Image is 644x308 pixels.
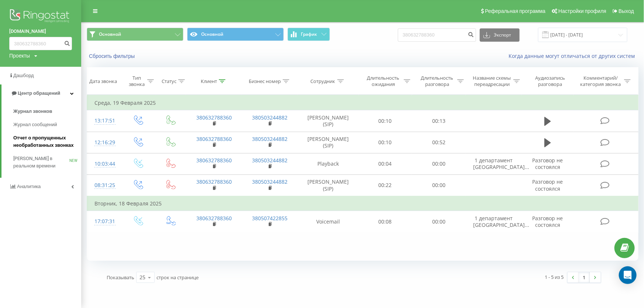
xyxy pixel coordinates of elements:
[480,28,520,42] button: Экспорт
[298,153,358,174] td: Playback
[128,75,145,87] div: Тип звонка
[156,274,199,281] span: строк на странице
[419,75,456,87] div: Длительность разговора
[87,196,638,211] td: Вторник, 18 Февраля 2025
[9,7,72,26] img: Ringostat logo
[472,75,512,87] div: Название схемы переадресации
[94,214,114,229] div: 17:07:31
[162,78,176,84] div: Статус
[358,110,412,132] td: 00:10
[358,153,412,174] td: 00:04
[619,8,634,14] span: Выход
[107,274,134,281] span: Показывать
[252,215,287,222] a: 380507422855
[252,157,287,164] a: 380503244882
[94,114,114,128] div: 13:17:51
[196,215,232,222] a: 380632788360
[473,215,529,228] span: 1 департамент [GEOGRAPHIC_DATA]...
[252,135,287,142] a: 380503244882
[298,132,358,153] td: [PERSON_NAME] (SIP)
[412,110,466,132] td: 00:13
[485,8,545,14] span: Реферальная программа
[412,153,466,174] td: 00:00
[13,134,78,149] span: Отчет о пропущенных необработанных звонках
[311,78,335,84] div: Сотрудник
[13,155,69,170] span: [PERSON_NAME] в реальном времени
[94,178,114,193] div: 08:31:25
[9,52,30,59] div: Проекты
[13,131,81,152] a: Отчет о пропущенных необработанных звонках
[17,184,41,189] span: Аналитика
[287,28,330,41] button: График
[140,274,145,281] div: 25
[9,37,72,50] input: Поиск по номеру
[532,178,563,192] span: Разговор не состоялся
[358,174,412,196] td: 00:22
[358,132,412,153] td: 00:10
[18,90,60,96] span: Центр обращений
[301,32,317,37] span: График
[298,110,358,132] td: [PERSON_NAME] (SIP)
[365,75,402,87] div: Длительность ожидания
[545,273,564,281] div: 1 - 5 из 5
[13,108,52,115] span: Журнал звонков
[412,211,466,232] td: 00:00
[94,157,114,171] div: 10:03:44
[509,52,638,59] a: Когда данные могут отличаться от других систем
[87,28,183,41] button: Основной
[358,211,412,232] td: 00:08
[298,174,358,196] td: [PERSON_NAME] (SIP)
[412,174,466,196] td: 00:00
[532,215,563,228] span: Разговор не состоялся
[558,8,606,14] span: Настройки профиля
[13,121,57,128] span: Журнал сообщений
[13,152,81,173] a: [PERSON_NAME] в реальном времениNEW
[187,28,284,41] button: Основной
[9,28,72,35] a: [DOMAIN_NAME]
[99,31,121,37] span: Основной
[87,96,638,110] td: Среда, 19 Февраля 2025
[1,84,81,102] a: Центр обращений
[252,178,287,185] a: 380503244882
[89,78,117,84] div: Дата звонка
[249,78,281,84] div: Бизнес номер
[579,75,622,87] div: Комментарий/категория звонка
[473,157,529,170] span: 1 департамент [GEOGRAPHIC_DATA]...
[196,178,232,185] a: 380632788360
[196,135,232,142] a: 380632788360
[398,28,476,42] input: Поиск по номеру
[87,53,138,59] button: Сбросить фильтры
[252,114,287,121] a: 380503244882
[13,73,34,78] span: Дашборд
[532,157,563,170] span: Разговор не состоялся
[412,132,466,153] td: 00:52
[528,75,572,87] div: Аудиозапись разговора
[13,105,81,118] a: Журнал звонков
[13,118,81,131] a: Журнал сообщений
[579,272,590,283] a: 1
[94,135,114,150] div: 12:16:29
[298,211,358,232] td: Voicemail
[196,114,232,121] a: 380632788360
[196,157,232,164] a: 380632788360
[201,78,217,84] div: Клиент
[619,266,637,284] div: Open Intercom Messenger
